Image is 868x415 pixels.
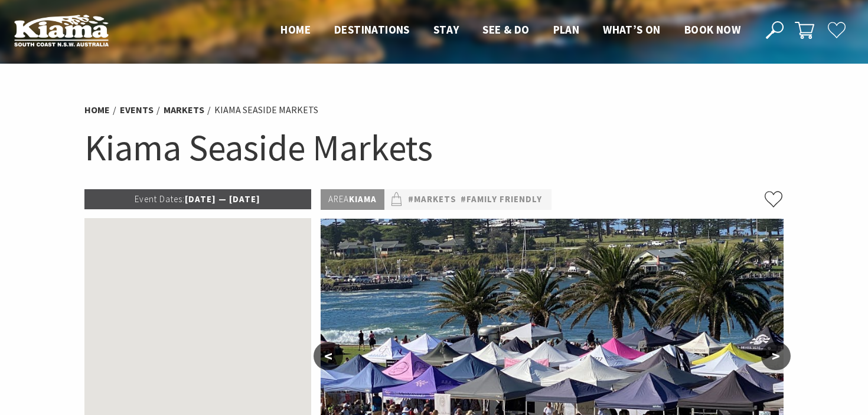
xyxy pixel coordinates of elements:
[328,193,349,205] span: Area
[461,192,542,207] a: #Family Friendly
[684,22,740,37] span: Book now
[321,189,384,210] p: Kiama
[761,342,791,370] button: >
[482,22,529,37] span: See & Do
[553,22,580,37] span: Plan
[433,22,459,37] span: Stay
[84,189,311,209] p: [DATE] — [DATE]
[314,342,343,370] button: <
[14,14,109,47] img: Kiama Logo
[214,103,318,118] li: Kiama Seaside Markets
[84,124,784,172] h1: Kiama Seaside Markets
[334,22,410,37] span: Destinations
[280,22,311,37] span: Home
[135,193,185,205] span: Event Dates:
[269,21,752,40] nav: Main Menu
[84,104,110,116] a: Home
[164,104,204,116] a: Markets
[603,22,661,37] span: What’s On
[120,104,154,116] a: Events
[408,192,456,207] a: #Markets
